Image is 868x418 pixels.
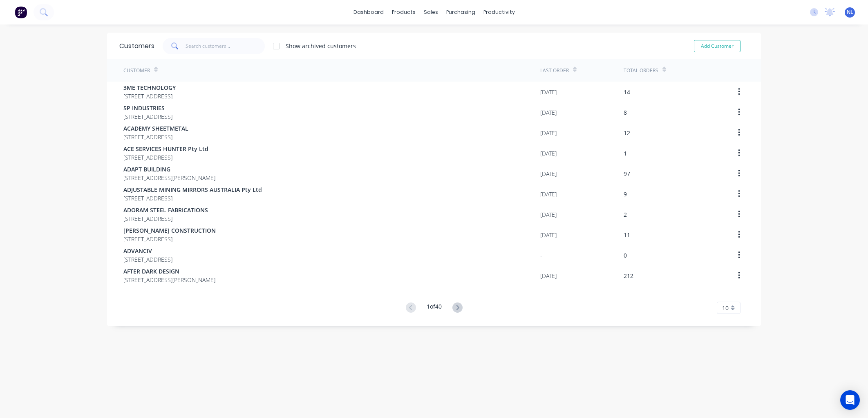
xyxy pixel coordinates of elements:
div: 12 [624,129,630,137]
span: ACE SERVICES HUNTER Pty Ltd [123,145,208,153]
span: ADVANCIV [123,247,172,255]
div: [DATE] [540,271,557,280]
div: 14 [624,88,630,96]
div: [DATE] [540,210,557,219]
img: Factory [15,6,27,18]
span: 5P INDUSTRIES [123,104,172,112]
span: NL [847,9,853,16]
div: 11 [624,231,630,239]
div: - [540,251,542,260]
span: [STREET_ADDRESS][PERSON_NAME] [123,276,215,284]
div: 2 [624,210,627,219]
div: purchasing [442,6,479,18]
div: 0 [624,251,627,260]
span: 3ME TECHNOLOGY [123,83,176,92]
span: [STREET_ADDRESS] [123,112,172,121]
span: ACADEMY SHEETMETAL [123,124,188,133]
div: [DATE] [540,149,557,158]
div: Show archived customers [286,42,356,50]
div: [DATE] [540,88,557,96]
div: Total Orders [624,67,658,74]
div: [DATE] [540,169,557,178]
input: Search customers... [186,38,265,54]
div: productivity [479,6,519,18]
span: ADORAM STEEL FABRICATIONS [123,206,208,214]
div: [DATE] [540,129,557,137]
div: products [388,6,420,18]
span: [STREET_ADDRESS] [123,92,176,100]
div: sales [420,6,442,18]
span: [STREET_ADDRESS] [123,133,188,141]
div: [DATE] [540,108,557,117]
div: 9 [624,190,627,198]
div: [DATE] [540,190,557,198]
div: 8 [624,108,627,117]
span: [STREET_ADDRESS] [123,153,208,162]
span: ADAPT BUILDING [123,165,215,173]
div: 97 [624,169,630,178]
div: Customers [119,41,154,51]
span: 10 [722,304,729,312]
span: [STREET_ADDRESS] [123,235,216,243]
span: ADJUSTABLE MINING MIRRORS AUSTRALIA Pty Ltd [123,185,262,194]
span: [PERSON_NAME] CONSTRUCTION [123,226,216,235]
span: [STREET_ADDRESS] [123,214,208,223]
span: [STREET_ADDRESS] [123,255,172,264]
div: 1 of 40 [427,302,442,314]
span: AFTER DARK DESIGN [123,267,215,276]
a: dashboard [349,6,388,18]
div: Last Order [540,67,569,74]
button: Add Customer [694,40,740,52]
div: 212 [624,271,633,280]
div: [DATE] [540,231,557,239]
div: 1 [624,149,627,158]
span: [STREET_ADDRESS] [123,194,262,202]
div: Customer [123,67,150,74]
div: Open Intercom Messenger [840,390,860,410]
span: [STREET_ADDRESS][PERSON_NAME] [123,173,215,182]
